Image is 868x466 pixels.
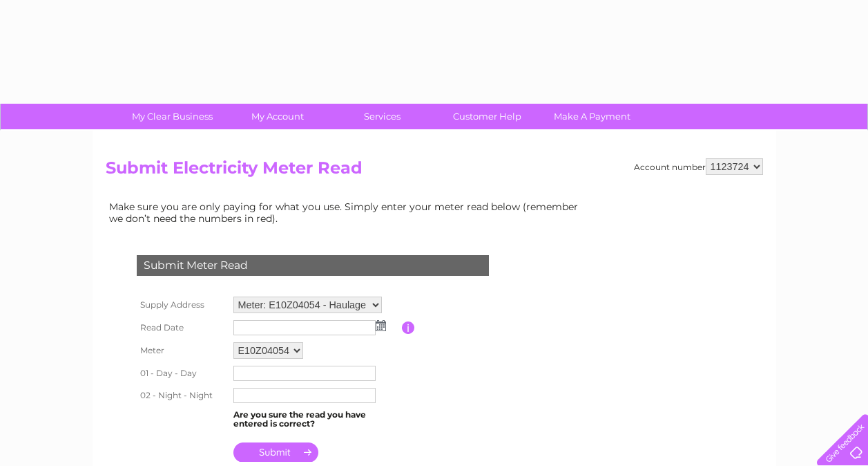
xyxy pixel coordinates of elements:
[376,320,386,331] img: ...
[233,442,318,462] input: Submit
[106,158,763,185] h2: Submit Electricity Meter Read
[106,198,589,227] td: Make sure you are only paying for what you use. Simply enter your meter read below (remember we d...
[230,407,402,433] td: Are you sure the read you have entered is correct?
[535,104,649,129] a: Make A Payment
[133,339,230,362] th: Meter
[634,158,763,175] div: Account number
[325,104,439,129] a: Services
[430,104,544,129] a: Customer Help
[133,362,230,384] th: 01 - Day - Day
[133,317,230,339] th: Read Date
[133,293,230,317] th: Supply Address
[133,384,230,407] th: 02 - Night - Night
[220,104,334,129] a: My Account
[115,104,229,129] a: My Clear Business
[137,255,489,276] div: Submit Meter Read
[402,321,415,334] input: Information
